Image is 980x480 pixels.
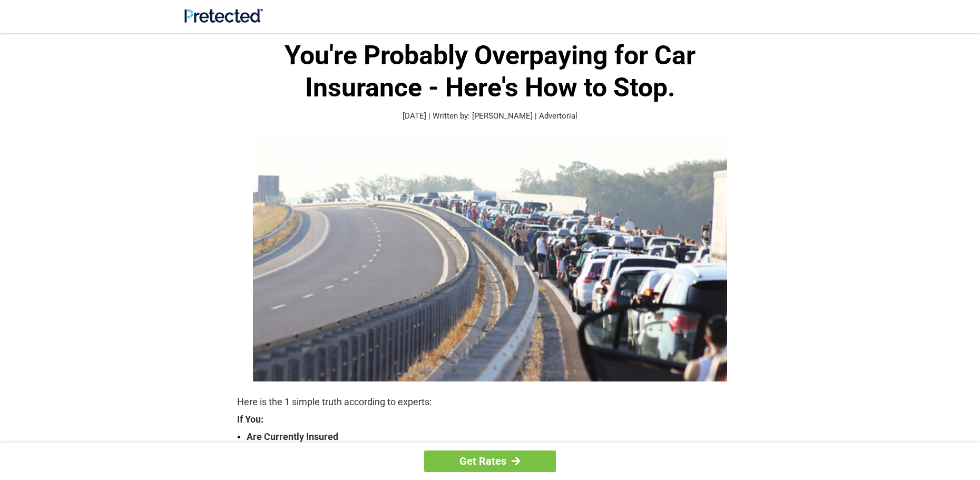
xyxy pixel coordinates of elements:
strong: If You: [237,415,743,424]
a: Get Rates [424,450,556,472]
a: Site Logo [184,15,263,25]
h1: You're Probably Overpaying for Car Insurance - Here's How to Stop. [237,40,743,104]
p: Here is the 1 simple truth according to experts: [237,395,743,409]
p: [DATE] | Written by: [PERSON_NAME] | Advertorial [237,110,743,122]
strong: Are Currently Insured [247,429,743,444]
img: Site Logo [184,8,263,23]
